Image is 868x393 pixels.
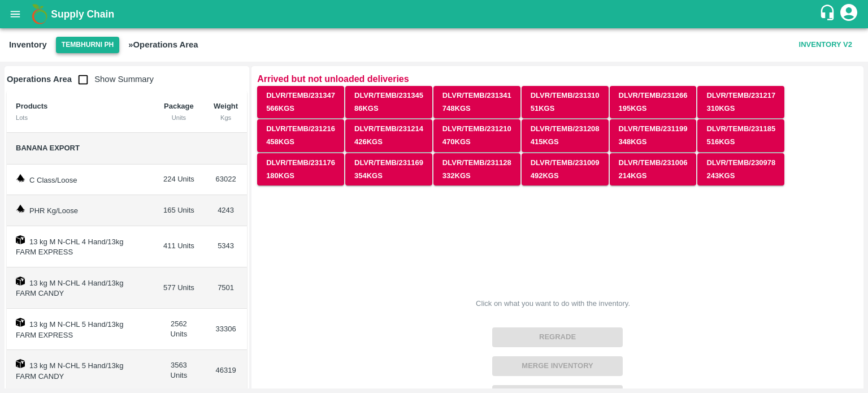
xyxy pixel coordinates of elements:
div: Lots [16,113,144,123]
img: weight [16,174,25,183]
td: 411 Units [153,226,205,267]
button: DLVR/TEMB/231266195Kgs [610,86,697,119]
button: DLVR/TEMB/231341748Kgs [433,86,520,119]
span: Banana Export [16,144,80,152]
button: DLVR/TEMB/231208415Kgs [522,119,609,152]
div: Kgs [214,113,238,123]
td: C Class/Loose [7,165,153,196]
button: Inventory V2 [795,35,857,55]
img: weight [16,204,25,213]
div: Units [162,113,196,123]
button: DLVR/TEMB/231169354Kgs [345,153,432,186]
b: Weight [214,102,238,110]
td: 165 Units [153,195,205,226]
button: DLVR/TEMB/231009492Kgs [522,153,609,186]
td: 63022 [205,165,247,196]
b: Operations Area [7,75,72,84]
span: Show Summary [72,75,154,84]
b: Supply Chain [51,8,114,20]
button: DLVR/TEMB/231199348Kgs [610,119,697,152]
button: DLVR/TEMB/23134586Kgs [345,86,432,119]
button: DLVR/TEMB/230978243Kgs [697,153,784,186]
td: 4243 [205,195,247,226]
td: 224 Units [153,165,205,196]
button: DLVR/TEMB/231176180Kgs [257,153,344,186]
td: 13 kg M N-CHL 5 Hand/13kg FARM CANDY [7,350,153,391]
img: box [16,359,25,368]
button: DLVR/TEMB/231006214Kgs [610,153,697,186]
button: Select DC [56,37,119,53]
img: box [16,235,25,244]
div: customer-support [819,4,839,24]
td: 577 Units [153,267,205,309]
td: 13 kg M N-CHL 4 Hand/13kg FARM CANDY [7,267,153,309]
td: 2562 Units [153,309,205,350]
td: 3563 Units [153,350,205,391]
td: 46319 [205,350,247,391]
img: box [16,318,25,327]
img: logo [28,3,51,25]
button: DLVR/TEMB/23131051Kgs [522,86,609,119]
b: » Operations Area [128,40,198,49]
td: 5343 [205,226,247,267]
div: Click on what you want to do with the inventory. [476,298,630,309]
button: DLVR/TEMB/231210470Kgs [433,119,520,152]
button: DLVR/TEMB/231185516Kgs [697,119,784,152]
b: Inventory [9,40,47,49]
td: 7501 [205,267,247,309]
td: PHR Kg/Loose [7,195,153,226]
a: Supply Chain [51,6,819,22]
button: DLVR/TEMB/231214426Kgs [345,119,432,152]
button: DLVR/TEMB/231216458Kgs [257,119,344,152]
td: 13 kg M N-CHL 5 Hand/13kg FARM EXPRESS [7,309,153,350]
button: DLVR/TEMB/231217310Kgs [697,86,784,119]
div: account of current user [839,2,859,26]
img: box [16,277,25,286]
button: DLVR/TEMB/231347566Kgs [257,86,344,119]
p: Arrived but not unloaded deliveries [257,72,858,86]
b: Package [164,102,194,110]
td: 13 kg M N-CHL 4 Hand/13kg FARM EXPRESS [7,226,153,267]
td: 33306 [205,309,247,350]
button: DLVR/TEMB/231128332Kgs [433,153,520,186]
button: open drawer [2,1,28,27]
b: Products [16,102,47,110]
